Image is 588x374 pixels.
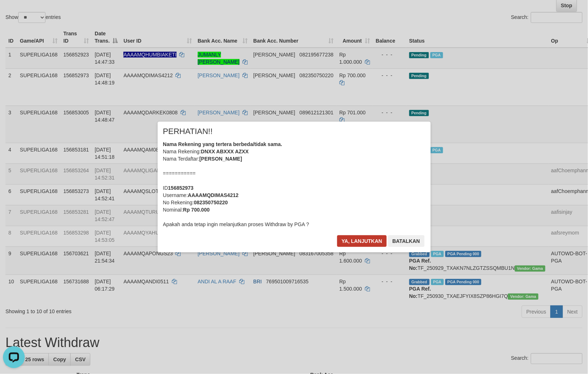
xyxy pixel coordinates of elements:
b: AAAAMQDIMAS4212 [188,192,238,198]
span: PERHATIAN!! [163,128,213,135]
b: Rp 700.000 [183,207,210,213]
button: Open LiveChat chat widget [3,3,25,25]
button: Ya, lanjutkan [337,235,387,247]
b: 082350750220 [194,200,228,205]
div: Nama Rekening: Nama Terdaftar: =========== ID Username: No Rekening: Nominal: Apakah anda tetap i... [163,141,425,228]
b: Nama Rekening yang tertera berbeda/tidak sama. [163,141,283,147]
b: [PERSON_NAME] [200,156,242,162]
button: Batalkan [388,235,425,247]
b: DNXX ABXXX AZXX [201,149,249,154]
b: 156852973 [168,185,194,191]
